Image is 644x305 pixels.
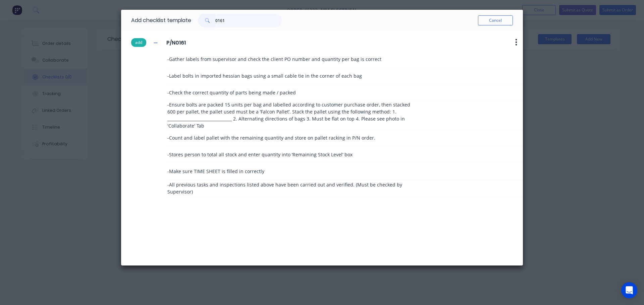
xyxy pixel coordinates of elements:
[167,56,381,63] span: - Gather labels from supervisor and check the client PO number and quantity per bag is correct
[215,14,282,27] input: Search...
[167,101,416,129] span: - Ensure bolts are packed 15 units per bag and labelled according to customer purchase order, the...
[167,151,353,158] span: - Stores person to total all stock and enter quantity into ‘Remaining Stock Level’ box
[167,89,296,96] span: - Check the correct quantity of parts being made / packed
[131,10,191,31] div: Add checklist template
[478,15,513,25] button: Cancel
[167,181,416,195] span: - All previous tasks and inspections listed above have been carried out and verified. (Must be ch...
[166,39,186,47] span: P/N0161
[167,72,362,79] span: - Label bolts in imported hessian bags using a small cable tie in the corner of each bag
[167,134,375,141] span: - Count and label pallet with the remaining quantity and store on pallet racking in P/N order.
[167,168,264,175] span: - Make sure TIME SHEET is filled in correctly
[131,38,146,47] button: add
[621,282,637,298] div: Open Intercom Messenger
